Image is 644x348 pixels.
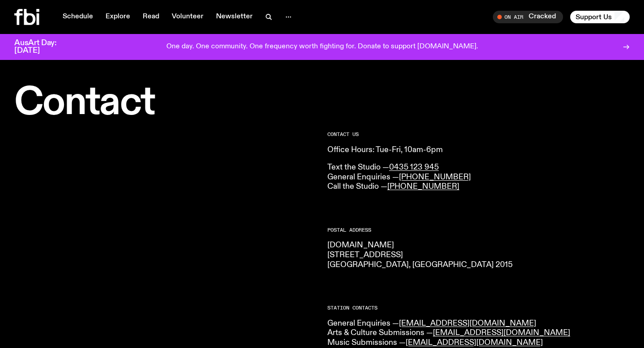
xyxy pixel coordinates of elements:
[387,182,459,191] a: [PHONE_NUMBER]
[327,145,630,155] p: Office Hours: Tue-Fri, 10am-6pm
[327,306,630,310] h2: Station Contacts
[14,39,72,55] h3: AusArt Day: [DATE]
[327,132,630,137] h2: CONTACT US
[327,163,630,192] p: Text the Studio — General Enquiries — Call the Studio —
[399,173,471,181] a: [PHONE_NUMBER]
[14,85,317,121] h1: Contact
[433,329,570,337] a: [EMAIL_ADDRESS][DOMAIN_NAME]
[327,228,630,233] h2: Postal Address
[100,11,136,23] a: Explore
[406,339,543,347] a: [EMAIL_ADDRESS][DOMAIN_NAME]
[570,11,630,23] button: Support Us
[57,11,98,23] a: Schedule
[166,43,478,51] p: One day. One community. One frequency worth fighting for. Donate to support [DOMAIN_NAME].
[327,241,630,270] p: [DOMAIN_NAME] [STREET_ADDRESS] [GEOGRAPHIC_DATA], [GEOGRAPHIC_DATA] 2015
[576,13,612,21] span: Support Us
[493,11,563,23] button: On AirCracked
[399,319,536,327] a: [EMAIL_ADDRESS][DOMAIN_NAME]
[389,163,439,171] a: 0435 123 945
[211,11,258,23] a: Newsletter
[166,11,209,23] a: Volunteer
[137,11,165,23] a: Read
